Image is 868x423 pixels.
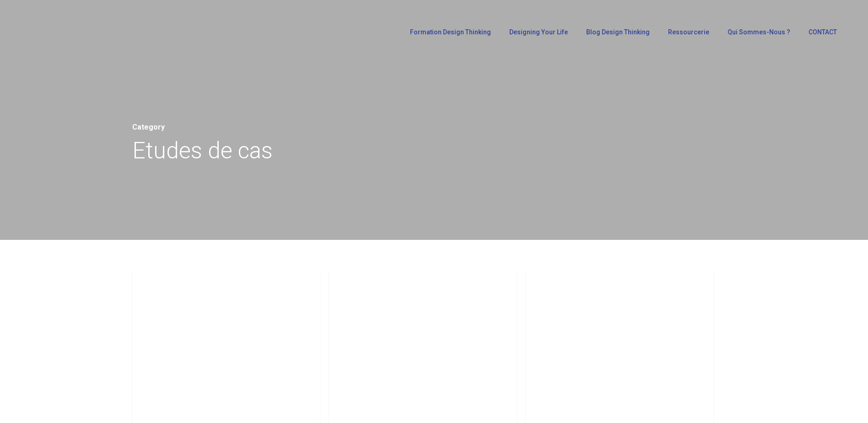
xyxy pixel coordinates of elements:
span: Category [132,123,165,131]
a: Etudes de cas [141,279,201,290]
span: Qui sommes-nous ? [728,28,790,36]
h1: Etudes de cas [132,135,736,167]
a: Formation Design Thinking [405,29,496,35]
a: Blog Design Thinking [582,29,654,35]
span: Designing Your Life [509,28,568,36]
a: Qui sommes-nous ? [723,29,795,35]
span: Formation Design Thinking [410,28,491,36]
a: Etudes de cas [338,279,398,290]
a: CONTACT [804,29,841,35]
a: Ressourcerie [663,29,714,35]
span: CONTACT [809,28,837,36]
a: Designing Your Life [505,29,572,35]
a: Etudes de cas [535,279,595,290]
span: Ressourcerie [668,28,709,36]
span: Blog Design Thinking [586,28,650,36]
